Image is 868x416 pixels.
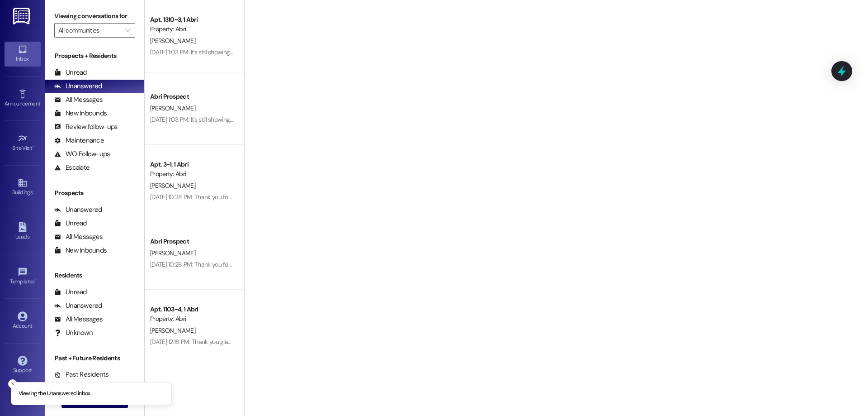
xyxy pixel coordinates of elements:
i:  [125,27,130,34]
span: [PERSON_NAME] [150,182,195,190]
div: Abri Prospect [150,92,234,101]
div: Apt. 3~1, 1 Abri [150,160,234,169]
div: [DATE] 1:03 PM: It's still showing 380 for rent. [150,115,264,124]
div: Unanswered [54,301,102,311]
div: Unread [54,287,87,297]
a: Site Visit • [5,131,41,155]
span: • [33,143,34,150]
div: Escalate [54,163,90,172]
a: Templates • [5,264,41,289]
div: [DATE] 10:28 PM: Thank you for letting me know! I just payed it! [150,193,312,201]
div: Prospects + Residents [45,51,144,61]
span: • [35,277,36,283]
div: Review follow-ups [54,122,118,132]
div: All Messages [54,95,103,105]
a: Account [5,309,41,333]
div: All Messages [54,232,103,242]
label: Viewing conversations for [54,9,135,23]
div: [DATE] 1:03 PM: It's still showing 380 for rent. [150,48,264,56]
a: Inbox [5,42,41,66]
span: [PERSON_NAME] [150,326,195,335]
a: Buildings [5,175,41,200]
div: Unknown [54,328,93,338]
div: Unanswered [54,205,102,215]
div: Apt. 1103~4, 1 Abri [150,305,234,314]
span: • [40,99,42,105]
div: Past + Future Residents [45,354,144,363]
div: Property: Abri [150,169,234,179]
div: WO Follow-ups [54,149,110,159]
div: Unread [54,219,87,228]
div: New Inbounds [54,109,107,118]
a: Leads [5,220,41,244]
span: [PERSON_NAME] [150,104,195,112]
div: [DATE] 10:28 PM: Thank you for letting me know! I just payed it! [150,260,312,268]
div: Property: Abri [150,314,234,324]
div: Unanswered [54,81,102,91]
a: Support [5,353,41,378]
button: Close toast [8,379,17,388]
div: [DATE] 12:18 PM: Thank you glad to pay that [150,338,262,346]
div: Residents [45,271,144,280]
div: All Messages [54,315,103,324]
span: [PERSON_NAME] [150,37,195,45]
span: [PERSON_NAME] [150,249,195,257]
div: Apt. 1310~3, 1 Abri [150,15,234,24]
div: Abri Prospect [150,237,234,246]
p: Viewing the Unanswered inbox [19,390,90,398]
div: Property: Abri [150,24,234,34]
div: Unread [54,68,87,77]
div: Maintenance [54,136,104,145]
div: New Inbounds [54,246,107,255]
div: Prospects [45,188,144,198]
input: All communities [58,23,121,38]
img: ResiDesk Logo [13,8,32,24]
